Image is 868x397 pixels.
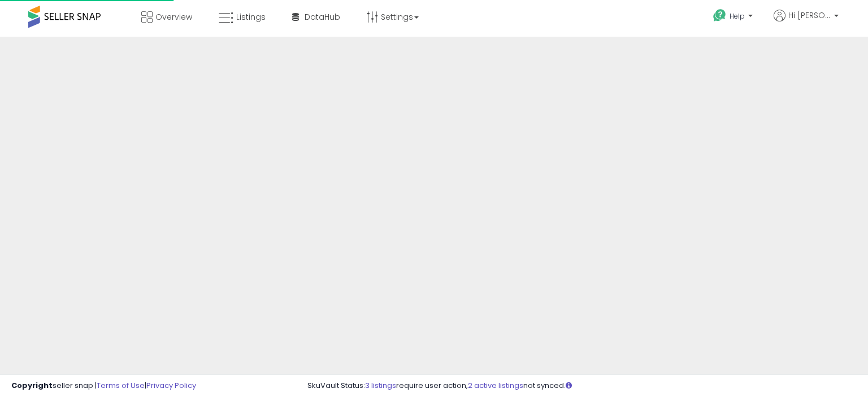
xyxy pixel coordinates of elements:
span: Help [730,11,745,21]
a: Hi [PERSON_NAME] [774,10,839,35]
span: Overview [155,11,192,23]
span: Hi [PERSON_NAME] [788,10,831,21]
span: Listings [236,11,266,23]
i: Get Help [713,8,727,23]
span: DataHub [305,11,340,23]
